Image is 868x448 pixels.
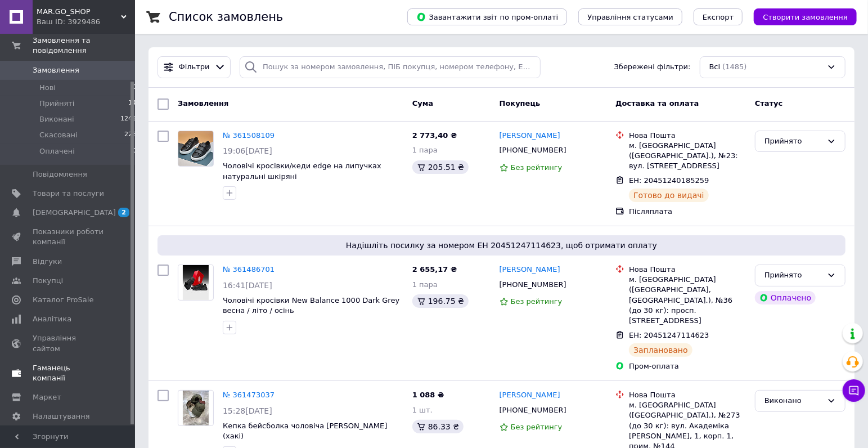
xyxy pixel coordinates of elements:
span: MAR.GO_SHOP [37,7,121,17]
span: 0 [132,146,136,156]
div: Нова Пошта [629,265,746,275]
img: Фото товару [178,131,213,166]
a: № 361473037 [223,391,275,399]
a: Фото товару [178,131,214,167]
span: Відгуки [33,257,62,267]
span: Покупець [500,99,541,107]
button: Управління статусами [578,8,682,25]
a: Кепка бейсболка чоловіча [PERSON_NAME] (хакі) [223,422,387,441]
span: 2 655,17 ₴ [412,265,457,274]
div: м. [GEOGRAPHIC_DATA] ([GEOGRAPHIC_DATA].), №23: вул. [STREET_ADDRESS] [629,141,746,172]
span: Маркет [33,392,61,402]
div: Ваш ID: 3929486 [37,17,135,27]
div: [PHONE_NUMBER] [497,403,569,418]
span: Виконані [39,114,74,124]
span: ЕН: 20451247114623 [629,331,709,339]
div: Нова Пошта [629,390,746,400]
input: Пошук за номером замовлення, ПІБ покупця, номером телефону, Email, номером накладної [240,56,541,78]
h1: Список замовлень [169,10,283,24]
span: Скасовані [39,130,78,140]
span: Товари та послуги [33,189,104,199]
span: Надішліть посилку за номером ЕН 20451247114623, щоб отримати оплату [162,240,841,251]
span: Завантажити звіт по пром-оплаті [416,12,558,22]
span: Замовлення [33,65,79,75]
span: 2 [118,208,129,217]
div: Виконано [764,395,822,407]
div: Післяплата [629,207,746,217]
div: 205.51 ₴ [412,160,469,174]
a: Створити замовлення [743,12,857,21]
span: Управління сайтом [33,333,104,353]
div: Прийнято [764,270,822,281]
span: 1 пара [412,146,438,154]
button: Чат з покупцем [843,379,865,402]
span: Показники роботи компанії [33,227,104,247]
a: Фото товару [178,390,214,426]
span: Аналітика [33,314,71,324]
div: Прийнято [764,136,822,147]
span: Налаштування [33,411,90,422]
div: 86.33 ₴ [412,420,464,433]
span: 1 шт. [412,406,433,414]
a: № 361508109 [223,131,275,140]
span: 1245 [120,114,136,124]
span: 16:41[DATE] [223,281,272,290]
a: [PERSON_NAME] [500,390,560,401]
span: Покупці [33,276,63,286]
span: 14 [128,98,136,109]
span: Оплачені [39,146,75,156]
img: Фото товару [183,265,209,300]
span: 15:28[DATE] [223,406,272,415]
span: Повідомлення [33,169,87,180]
span: Замовлення та повідомлення [33,35,135,56]
span: 2 773,40 ₴ [412,131,457,140]
div: Заплановано [629,343,692,357]
span: 0 [132,83,136,93]
span: Фільтри [179,62,210,73]
span: Створити замовлення [763,13,848,21]
span: [DEMOGRAPHIC_DATA] [33,208,116,218]
span: Всі [709,62,721,73]
a: [PERSON_NAME] [500,131,560,141]
button: Створити замовлення [754,8,857,25]
span: Статус [755,99,783,107]
a: [PERSON_NAME] [500,265,560,275]
span: Без рейтингу [511,423,563,431]
span: Каталог ProSale [33,295,93,305]
span: 1 пара [412,280,438,289]
div: Нова Пошта [629,131,746,141]
span: Прийняті [39,98,74,109]
span: Управління статусами [587,13,673,21]
span: Без рейтингу [511,163,563,172]
span: Без рейтингу [511,297,563,306]
a: № 361486701 [223,265,275,274]
span: Експорт [703,13,734,21]
div: [PHONE_NUMBER] [497,143,569,158]
div: Оплачено [755,291,816,304]
button: Завантажити звіт по пром-оплаті [407,8,567,25]
span: 19:06[DATE] [223,146,272,155]
span: Збережені фільтри: [614,62,691,73]
span: 1 088 ₴ [412,391,444,399]
span: (1485) [722,62,746,71]
span: Cума [412,99,433,107]
span: ЕН: 20451240185259 [629,176,709,185]
div: м. [GEOGRAPHIC_DATA] ([GEOGRAPHIC_DATA], [GEOGRAPHIC_DATA].), №36 (до 30 кг): просп. [STREET_ADDR... [629,275,746,326]
span: Гаманець компанії [33,363,104,383]
a: Чоловічі кросівки New Balance 1000 Dark Grey весна / літо / осінь [223,296,399,315]
span: Доставка та оплата [615,99,699,107]
span: 226 [124,130,136,140]
div: Пром-оплата [629,361,746,371]
div: Готово до видачі [629,189,709,202]
a: Чоловічі кросівки/кеди edge на липучках натуральні шкіряні [223,162,381,181]
img: Фото товару [183,391,209,425]
div: 196.75 ₴ [412,294,469,308]
span: Замовлення [178,99,228,107]
span: Нові [39,83,56,93]
div: [PHONE_NUMBER] [497,277,569,292]
button: Експорт [694,8,743,25]
a: Фото товару [178,265,214,301]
